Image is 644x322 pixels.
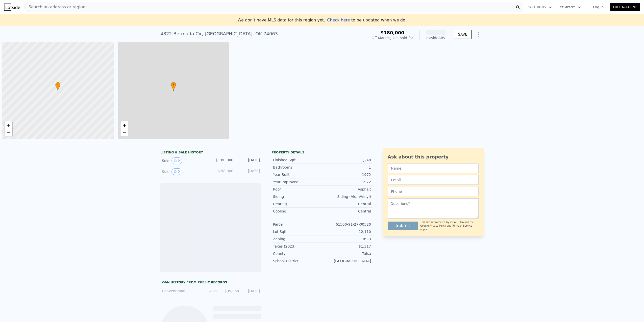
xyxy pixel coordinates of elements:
div: Zoning [273,236,322,241]
img: Lotside [4,4,20,11]
div: Central [322,201,371,206]
div: Property details [271,150,373,154]
button: Solutions [524,3,556,12]
div: Sold [162,168,207,175]
span: + [122,122,126,128]
span: $ 180,000 [215,158,233,162]
div: [DATE] [242,288,260,293]
a: Zoom out [5,129,12,137]
div: Year Improved [273,179,322,184]
div: $1,317 [322,244,371,249]
div: Loan history from public records [160,280,261,284]
a: Log In [587,5,610,10]
div: 12,110 [322,229,371,234]
button: View historical data [171,157,182,164]
div: Central [322,209,371,214]
span: + [7,122,10,128]
div: • [55,82,60,91]
span: − [122,129,126,136]
button: View historical data [171,168,182,175]
div: [GEOGRAPHIC_DATA] [322,258,371,263]
div: 4.7% [201,288,218,293]
div: 1 [322,165,371,170]
a: Terms of Service [452,224,472,227]
input: Phone [388,187,479,196]
div: $95,060 [221,288,239,293]
span: Search an address or region [24,4,85,10]
button: SAVE [454,30,472,39]
span: • [55,83,60,87]
a: Free Account [610,3,640,11]
div: 1972 [322,172,371,177]
input: Name [388,164,479,173]
span: $180,000 [380,30,404,35]
div: 61500-91-27-00520 [322,222,371,227]
button: Show Options [474,29,484,39]
div: Ask about this property [388,153,479,160]
span: $ 98,000 [218,169,233,173]
div: [DATE] [237,157,260,164]
a: Privacy Policy [430,224,446,227]
div: Siding [273,194,322,199]
div: Sold [162,157,207,164]
div: Bathrooms [273,165,322,170]
a: Zoom in [5,121,12,129]
div: This site is protected by reCAPTCHA and the Google and apply. [420,221,479,231]
div: School District [273,258,322,263]
div: Asphalt [322,187,371,192]
span: Check here [327,18,350,22]
div: Finished Sqft [273,157,322,163]
div: We don't have MLS data for this region yet. [237,17,406,23]
div: 4822 Bermuda Cir , [GEOGRAPHIC_DATA] , OK 74063 [160,30,278,37]
div: 1972 [322,179,371,184]
span: − [7,129,10,136]
button: Company [556,3,585,12]
div: RS-3 [322,236,371,241]
div: Taxes (2023) [273,244,322,249]
div: Lotside ARV [426,35,446,40]
div: County [273,251,322,256]
a: Zoom in [120,121,128,129]
div: Conventional [162,288,197,293]
div: Tulsa [322,251,371,256]
div: Off Market, last sold for [372,35,413,40]
div: Year Built [273,172,322,177]
button: Submit [388,222,418,230]
div: Roof [273,187,322,192]
div: Heating [273,201,322,206]
div: Cooling [273,209,322,214]
span: • [171,83,176,87]
div: to be updated when we do. [327,17,406,23]
div: 1,248 [322,157,371,163]
div: Lot Sqft [273,229,322,234]
div: • [171,82,176,91]
div: LISTING & SALE HISTORY [160,150,261,155]
div: Parcel [273,222,322,227]
a: Zoom out [120,129,128,137]
div: [DATE] [237,168,260,175]
input: Email [388,175,479,185]
div: Siding (Alum/Vinyl) [322,194,371,199]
